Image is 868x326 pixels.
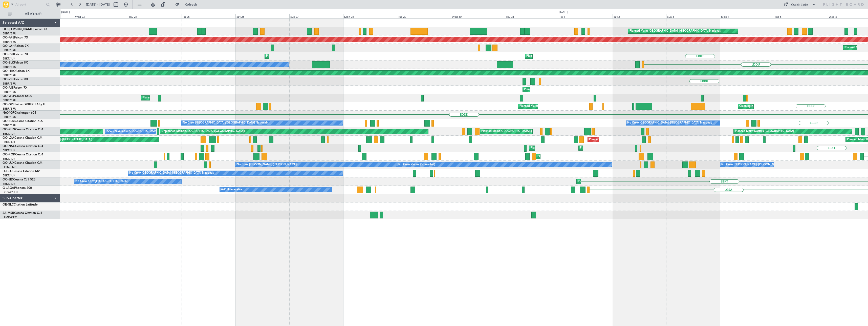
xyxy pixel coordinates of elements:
div: Thu 24 [128,14,182,18]
span: OO-ROK [3,153,15,156]
span: OO-AIE [3,86,13,89]
span: N604GF [3,111,14,114]
span: OO-FAE [3,36,14,39]
a: EBKT/KJK [3,174,15,177]
span: [DATE] - [DATE] [86,2,110,7]
div: Planned Maint Kortrijk-[GEOGRAPHIC_DATA] [735,128,794,135]
a: OO-LXACessna Citation CJ4 [3,136,42,139]
span: OO-GPE [3,103,14,106]
div: [DATE] [61,10,70,14]
span: OO-LUX [3,161,14,165]
a: OO-WLPGlobal 5500 [3,95,32,98]
div: Sat 26 [235,14,289,18]
a: OO-SLMCessna Citation XLS [3,120,43,123]
div: Planned Maint Kortrijk-[GEOGRAPHIC_DATA] [580,144,639,152]
div: Planned Maint [GEOGRAPHIC_DATA] ([GEOGRAPHIC_DATA] National) [524,86,616,93]
div: No Crew [GEOGRAPHIC_DATA] ([GEOGRAPHIC_DATA] National) [627,119,712,127]
a: OO-VSFFalcon 8X [3,78,28,81]
div: Planned Maint Kortrijk-[GEOGRAPHIC_DATA] [578,178,637,185]
a: OO-GPEFalcon 900EX EASy II [3,103,45,106]
span: OO-NSG [3,145,15,148]
span: OO-LAH [3,45,15,48]
div: Planned Maint [GEOGRAPHIC_DATA] ([GEOGRAPHIC_DATA] National) [519,103,611,110]
div: [DATE] [559,10,568,14]
div: Planned Maint Kortrijk-[GEOGRAPHIC_DATA] [266,52,325,60]
div: A/C Unavailable [GEOGRAPHIC_DATA] ([GEOGRAPHIC_DATA] National) [107,128,201,135]
a: EBBR/BRU [3,48,16,52]
a: OO-NSGCessna Citation CJ4 [3,145,43,148]
div: Thu 31 [505,14,559,18]
span: 3A-MSR [3,212,14,215]
div: No Crew Vienna (Schwechat) [398,161,435,169]
div: No Crew [PERSON_NAME] ([PERSON_NAME]) [237,161,297,169]
span: OO-FSX [3,53,14,56]
a: OO-LAHFalcon 7X [3,45,29,48]
div: Cleaning [GEOGRAPHIC_DATA] ([GEOGRAPHIC_DATA] National) [739,103,824,110]
a: EBKT/KJK [3,182,15,186]
a: EBBR/BRU [3,90,16,94]
a: EBBR/BRU [3,98,16,102]
a: EBBR/BRU [3,40,16,44]
span: OO-[PERSON_NAME] [3,28,33,31]
div: Planned Maint [GEOGRAPHIC_DATA] ([GEOGRAPHIC_DATA] National) [630,27,721,35]
a: LFSN/ENC [3,165,16,169]
a: OO-ZUNCessna Citation CJ4 [3,128,43,131]
a: OO-[PERSON_NAME]Falcon 7X [3,28,47,31]
span: OO-HHO [3,70,16,73]
span: All Aircraft [13,12,53,16]
div: Tue 29 [397,14,451,18]
a: EBKT/KJK [3,132,15,136]
div: Mon 28 [343,14,397,18]
a: EBKT/KJK [3,149,15,152]
div: Wed 30 [451,14,505,18]
a: EBBR/BRU [3,107,16,111]
a: EGGW/LTN [3,190,18,194]
a: EBBR/BRU [3,124,16,127]
a: EBBR/BRU [3,32,16,35]
span: OO-VSF [3,78,14,81]
div: Sun 3 [666,14,720,18]
a: D-IBLUCessna Citation M2 [3,170,40,173]
button: All Aircraft [6,10,55,18]
span: OO-ELK [3,61,14,64]
div: Fri 25 [182,14,235,18]
div: No Crew [GEOGRAPHIC_DATA] ([GEOGRAPHIC_DATA] National) [129,169,214,177]
div: Planned Maint [GEOGRAPHIC_DATA] ([GEOGRAPHIC_DATA] National) [481,128,573,135]
a: EBKT/KJK [3,140,15,144]
span: G-JAGA [3,187,14,190]
a: EBBR/BRU [3,65,16,69]
div: Wed 23 [74,14,128,18]
a: 3A-MSRCessna Citation CJ4 [3,212,42,215]
button: Quick Links [781,1,818,9]
div: No Crew [GEOGRAPHIC_DATA] ([GEOGRAPHIC_DATA] National) [183,119,268,127]
span: OO-LXA [3,136,14,139]
span: OO-SLM [3,120,15,123]
a: OE-GLCCitation Latitude [3,203,38,206]
a: OO-ELKFalcon 8X [3,61,28,64]
button: Refresh [173,1,203,9]
a: OO-ROKCessna Citation CJ4 [3,153,43,156]
a: G-JAGAPhenom 300 [3,187,32,190]
div: Sun 27 [289,14,343,18]
a: OO-HHOFalcon 8X [3,70,30,73]
div: Planned Maint Kortrijk-[GEOGRAPHIC_DATA] [531,144,590,152]
span: D-IBLU [3,170,12,173]
div: A/C Unavailable [221,186,242,194]
a: OO-FSXFalcon 7X [3,53,28,56]
div: Planned Maint [GEOGRAPHIC_DATA] ([GEOGRAPHIC_DATA] National) [589,136,681,144]
span: OO-WLP [3,95,15,98]
a: EBBR/BRU [3,82,16,86]
div: Fri 1 [559,14,613,18]
span: Refresh [180,3,202,6]
div: Planned Maint Kortrijk-[GEOGRAPHIC_DATA] [526,52,585,60]
input: Airport [15,1,45,8]
a: OO-LUXCessna Citation CJ4 [3,161,42,165]
span: OO-ZUN [3,128,15,131]
span: OO-JID [3,178,13,181]
a: LFMD/CEQ [3,215,17,219]
div: Unplanned Maint [GEOGRAPHIC_DATA] ([GEOGRAPHIC_DATA]) [162,128,245,135]
div: No Crew Kortrijk-[GEOGRAPHIC_DATA] [75,178,127,185]
div: Planned Maint Milan (Linate) [143,94,179,102]
div: Mon 4 [720,14,774,18]
a: OO-AIEFalcon 7X [3,86,27,89]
